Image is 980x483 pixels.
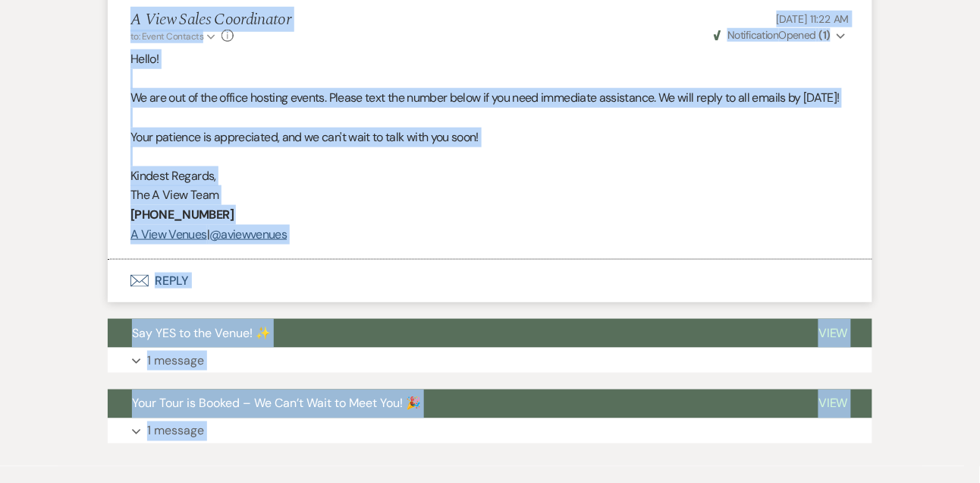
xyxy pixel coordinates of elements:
a: @aviewvenues [209,226,287,242]
strong: ( 1 ) [819,28,831,42]
span: Your patience is appreciated, and we can't wait to talk with you soon! [130,129,479,145]
span: The A View Team [130,187,218,203]
span: View [818,396,848,412]
p: 1 message [147,421,204,441]
a: A View Venues [130,226,207,242]
button: View [794,390,872,418]
span: [DATE] 11:22 AM [777,12,850,26]
strong: [PHONE_NUMBER] [130,207,234,223]
button: Reply [108,260,872,302]
h5: A View Sales Coordinator [130,11,291,30]
span: View [818,325,848,341]
span: We are out of the office hosting events. Please text the number below if you need immediate assis... [130,90,840,106]
span: Your Tour is Booked – We Can’t Wait to Meet You! 🎉 [132,396,421,412]
button: Say YES to the Venue! ✨ [108,319,794,348]
button: Your Tour is Booked – We Can’t Wait to Meet You! 🎉 [108,390,794,418]
button: 1 message [108,418,872,444]
span: Opened [714,28,831,42]
span: to: Event Contacts [130,30,203,43]
button: View [794,319,872,348]
span: | [207,226,209,242]
button: to: Event Contacts [130,30,218,43]
span: Notification [727,28,778,42]
p: Hello! [130,49,850,69]
button: NotificationOpened (1) [711,27,850,43]
button: 1 message [108,348,872,374]
span: Kindest Regards, [130,168,216,184]
span: Say YES to the Venue! ✨ [132,325,271,341]
p: 1 message [147,351,204,371]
